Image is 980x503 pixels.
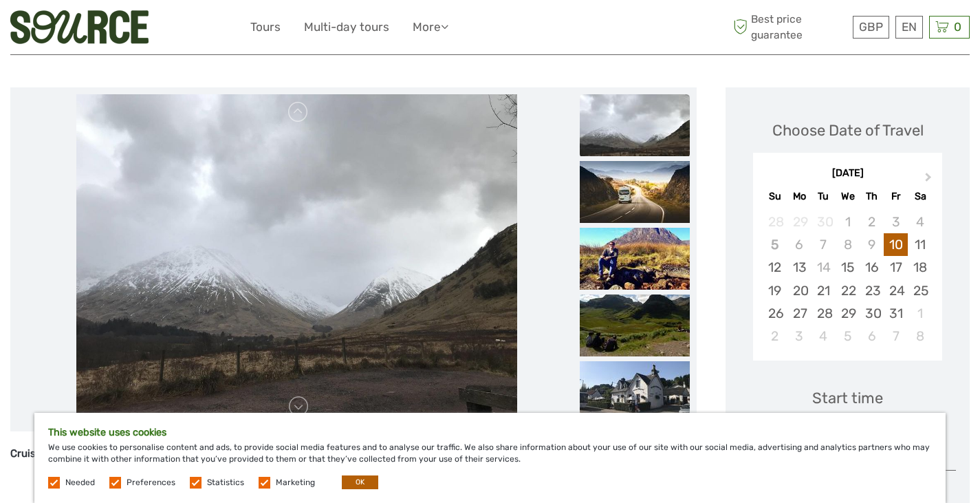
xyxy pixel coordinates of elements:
[763,211,787,233] div: Not available Sunday, September 28th, 2025
[860,233,884,256] div: Not available Thursday, October 9th, 2025
[812,233,836,256] div: Not available Tuesday, October 7th, 2025
[884,325,908,347] div: Choose Friday, November 7th, 2025
[763,325,787,347] div: Choose Sunday, November 2nd, 2025
[836,325,860,347] div: Choose Wednesday, November 5th, 2025
[763,279,787,302] div: Choose Sunday, October 19th, 2025
[772,120,924,141] div: Choose Date of Travel
[787,325,812,347] div: Choose Monday, November 3rd, 2025
[787,256,812,279] div: Choose Monday, October 13th, 2025
[895,16,923,39] div: EN
[10,10,149,44] img: 3329-47040232-ff2c-48b1-8121-089692e6fd86_logo_small.png
[908,211,932,233] div: Not available Saturday, October 4th, 2025
[908,187,932,206] div: Sa
[884,187,908,206] div: Fr
[580,161,690,223] img: 1d88754f50f2419ba5fb04619389c941_slider_thumbnail.jpeg
[757,211,937,347] div: month 2025-10
[580,295,690,356] img: 12384dc342ab4d49ab9bc018e6577b95_slider_thumbnail.jpg
[908,279,932,302] div: Choose Saturday, October 25th, 2025
[884,233,908,256] div: Choose Friday, October 10th, 2025
[836,211,860,233] div: Not available Wednesday, October 1st, 2025
[884,211,908,233] div: Not available Friday, October 3rd, 2025
[884,302,908,325] div: Choose Friday, October 31st, 2025
[250,17,281,37] a: Tours
[787,187,812,206] div: Mo
[787,279,812,302] div: Choose Monday, October 20th, 2025
[908,256,932,279] div: Choose Saturday, October 18th, 2025
[859,20,883,34] span: GBP
[812,325,836,347] div: Choose Tuesday, November 4th, 2025
[836,187,860,206] div: We
[34,413,946,503] div: We use cookies to personalise content and ads, to provide social media features and to analyse ou...
[812,187,836,206] div: Tu
[730,12,849,42] span: Best price guarantee
[207,477,244,489] label: Statistics
[812,256,836,279] div: Not available Tuesday, October 14th, 2025
[812,387,883,409] div: Start time
[580,94,690,156] img: 2ad7da491b114816b74aaedaacd3d77e_slider_thumbnail.jpg
[812,279,836,302] div: Choose Tuesday, October 21st, 2025
[860,256,884,279] div: Choose Thursday, October 16th, 2025
[908,325,932,347] div: Choose Saturday, November 8th, 2025
[304,17,389,37] a: Multi-day tours
[952,20,963,34] span: 0
[908,302,932,325] div: Choose Saturday, November 1st, 2025
[76,94,516,425] img: 2ad7da491b114816b74aaedaacd3d77e_main_slider.jpg
[860,302,884,325] div: Choose Thursday, October 30th, 2025
[812,302,836,325] div: Choose Tuesday, October 28th, 2025
[836,302,860,325] div: Choose Wednesday, October 29th, 2025
[10,447,213,460] strong: Cruise Loch Ness is included in tour price.
[787,302,812,325] div: Choose Monday, October 27th, 2025
[836,233,860,256] div: Not available Wednesday, October 8th, 2025
[580,361,690,423] img: af9161bc05654662bce1c8935e1e0a38_slider_thumbnail.jpg
[860,279,884,302] div: Choose Thursday, October 23rd, 2025
[836,279,860,302] div: Choose Wednesday, October 22nd, 2025
[413,17,448,37] a: More
[860,211,884,233] div: Not available Thursday, October 2nd, 2025
[580,228,690,290] img: 3717d3814a2f4cc2832fd20e388e07cf_slider_thumbnail.jpg
[763,233,787,256] div: Not available Sunday, October 5th, 2025
[812,211,836,233] div: Not available Tuesday, September 30th, 2025
[48,427,932,438] h5: This website uses cookies
[860,187,884,206] div: Th
[753,167,942,181] div: [DATE]
[763,302,787,325] div: Choose Sunday, October 26th, 2025
[342,475,378,489] button: OK
[919,170,941,192] button: Next Month
[836,256,860,279] div: Choose Wednesday, October 15th, 2025
[908,233,932,256] div: Choose Saturday, October 11th, 2025
[860,325,884,347] div: Choose Thursday, November 6th, 2025
[787,233,812,256] div: Not available Monday, October 6th, 2025
[127,477,175,489] label: Preferences
[763,256,787,279] div: Choose Sunday, October 12th, 2025
[884,279,908,302] div: Choose Friday, October 24th, 2025
[884,256,908,279] div: Choose Friday, October 17th, 2025
[276,477,315,489] label: Marketing
[763,187,787,206] div: Su
[65,477,95,489] label: Needed
[787,211,812,233] div: Not available Monday, September 29th, 2025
